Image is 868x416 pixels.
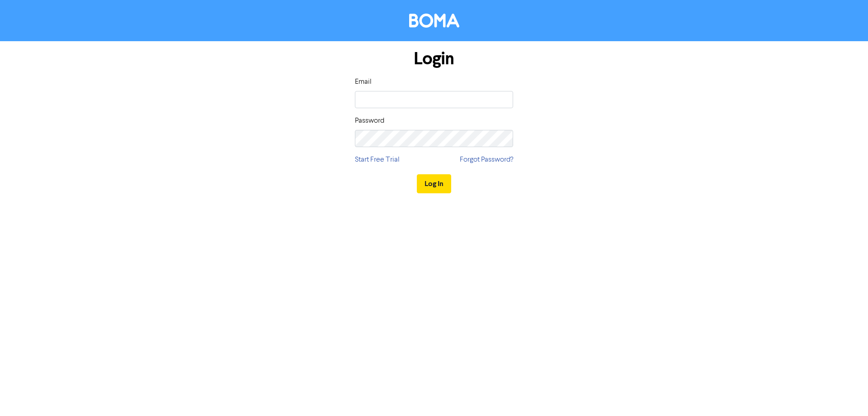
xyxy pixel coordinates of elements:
[355,154,400,165] a: Start Free Trial
[823,373,868,416] iframe: Chat Widget
[355,48,513,69] h1: Login
[417,174,451,193] button: Log In
[460,154,513,165] a: Forgot Password?
[409,14,459,28] img: BOMA Logo
[355,115,384,126] label: Password
[355,77,372,87] label: Email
